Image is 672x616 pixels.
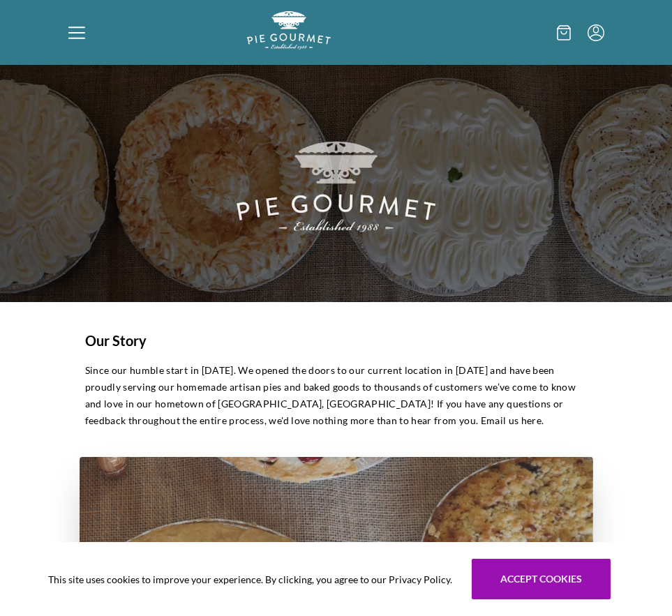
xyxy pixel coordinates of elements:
[472,559,611,599] button: Accept cookies
[247,11,331,50] img: logo
[588,24,604,41] button: Menu
[48,572,452,587] span: This site uses cookies to improve your experience. By clicking, you agree to our Privacy Policy.
[247,38,331,52] a: Logo
[85,362,588,429] p: Since our humble start in [DATE]. We opened the doors to our current location in [DATE] and have ...
[85,330,588,351] h1: Our Story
